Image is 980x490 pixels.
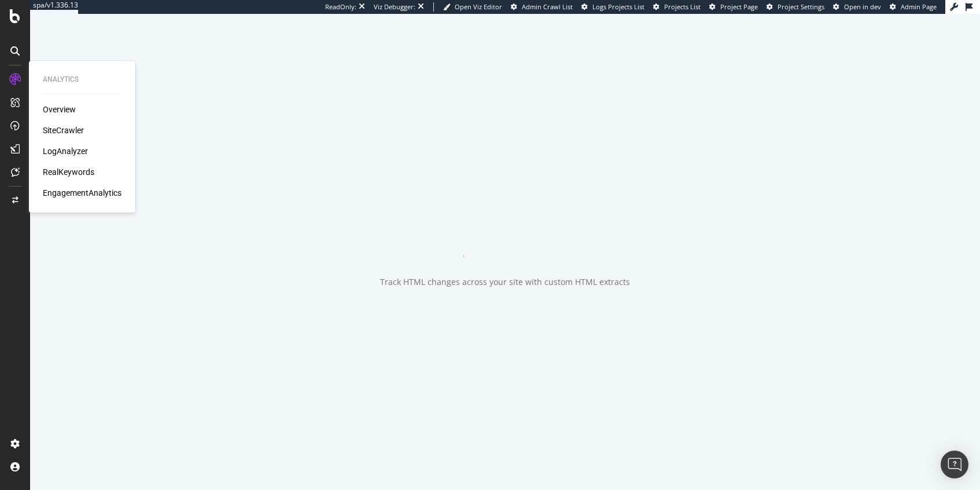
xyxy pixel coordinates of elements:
[43,166,94,178] a: RealKeywords
[380,276,630,288] div: Track HTML changes across your site with custom HTML extracts
[720,2,758,11] span: Project Page
[844,2,881,11] span: Open in dev
[522,2,573,11] span: Admin Crawl List
[664,2,701,11] span: Projects List
[778,2,824,11] span: Project Settings
[43,125,84,136] a: SiteCrawler
[592,2,644,11] span: Logs Projects List
[443,2,502,12] a: Open Viz Editor
[511,2,573,12] a: Admin Crawl List
[581,2,644,12] a: Logs Projects List
[455,2,502,11] span: Open Viz Editor
[43,75,121,85] div: Analytics
[833,2,881,12] a: Open in dev
[463,216,547,258] div: animation
[43,187,121,199] a: EngagementAnalytics
[653,2,701,12] a: Projects List
[43,104,76,115] a: Overview
[901,2,937,11] span: Admin Page
[890,2,937,12] a: Admin Page
[374,2,415,12] div: Viz Debugger:
[43,145,88,157] a: LogAnalyzer
[767,2,824,12] a: Project Settings
[325,2,356,12] div: ReadOnly:
[709,2,758,12] a: Project Page
[941,451,968,478] div: Open Intercom Messenger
